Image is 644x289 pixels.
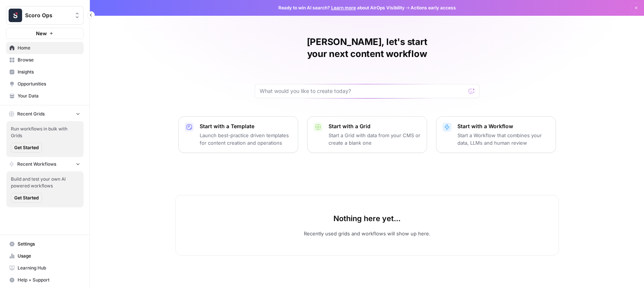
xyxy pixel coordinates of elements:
[18,277,80,283] span: Help + Support
[411,4,456,11] span: Actions early access
[6,108,84,120] button: Recent Grids
[329,132,421,147] p: Start a Grid with data from your CMS or create a blank one
[331,5,356,10] a: Learn more
[18,57,80,63] span: Browse
[6,28,84,39] button: New
[18,253,80,259] span: Usage
[260,87,466,95] input: What would you like to create today?
[18,81,80,87] span: Opportunities
[6,262,84,274] a: Learning Hub
[18,241,80,247] span: Settings
[18,93,80,99] span: Your Data
[6,42,84,54] a: Home
[14,144,39,151] span: Get Started
[255,36,480,60] h1: [PERSON_NAME], let's start your next content workflow
[436,116,556,153] button: Start with a WorkflowStart a Workflow that combines your data, LLMs and human review
[200,132,292,147] p: Launch best-practice driven templates for content creation and operations
[6,54,84,66] a: Browse
[14,195,39,201] span: Get Started
[6,238,84,250] a: Settings
[18,265,80,271] span: Learning Hub
[333,213,400,224] p: Nothing here yet...
[329,123,421,130] p: Start with a Grid
[6,90,84,102] a: Your Data
[17,111,45,117] span: Recent Grids
[18,69,80,75] span: Insights
[6,78,84,90] a: Opportunities
[457,132,550,147] p: Start a Workflow that combines your data, LLMs and human review
[6,66,84,78] a: Insights
[457,123,550,130] p: Start with a Workflow
[9,9,22,22] img: Scoro Ops Logo
[200,123,292,130] p: Start with a Template
[11,176,79,189] span: Build and test your own AI powered workflows
[11,126,79,139] span: Run workflows in bulk with Grids
[17,161,56,168] span: Recent Workflows
[6,6,84,25] button: Workspace: Scoro Ops
[178,116,298,153] button: Start with a TemplateLaunch best-practice driven templates for content creation and operations
[25,12,70,19] span: Scoro Ops
[11,143,42,153] button: Get Started
[11,193,42,203] button: Get Started
[36,30,47,37] span: New
[6,274,84,286] button: Help + Support
[278,4,405,11] span: Ready to win AI search? about AirOps Visibility
[18,45,80,51] span: Home
[304,230,430,237] p: Recently used grids and workflows will show up here.
[6,250,84,262] a: Usage
[6,159,84,170] button: Recent Workflows
[307,116,427,153] button: Start with a GridStart a Grid with data from your CMS or create a blank one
